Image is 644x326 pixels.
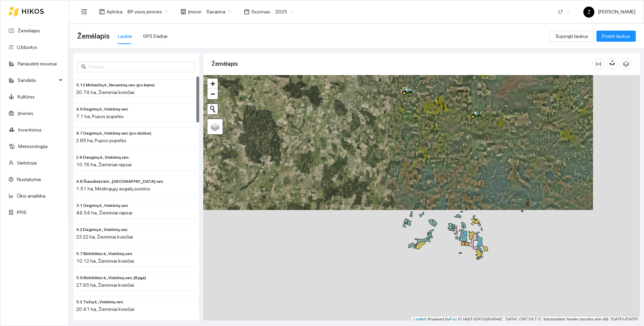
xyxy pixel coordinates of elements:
[127,7,168,17] span: BP visos įmonės
[99,9,105,14] span: layout
[76,299,124,305] span: 5.2 Tučių k., Viekšnių sen.
[18,144,48,149] a: Meteorologija
[76,162,132,167] span: 10.76 ha, Žieminiai rapsai
[593,61,604,67] span: column-width
[413,317,426,322] a: Leaflet
[559,7,570,17] span: LT
[207,119,223,134] a: Layers
[76,306,134,312] span: 20.41 ha, Žieminiai kviečiai
[143,32,167,40] div: GPS Darbai
[76,227,129,233] span: 4.2 Degimų k., Viekšnių sen.
[88,63,191,71] input: Paieška
[211,79,215,88] span: +
[555,32,588,40] span: Sujungti laukus
[212,54,593,74] div: Žemėlapis
[77,5,91,19] button: menu-fold
[18,61,57,66] a: Panaudoti resursai
[550,33,594,39] a: Sujungti laukus
[118,32,132,40] div: Laukai
[76,138,126,143] span: 2.85 ha, Pupos pupelės
[211,90,215,98] span: −
[76,90,134,95] span: 20.74 ha, Žieminiai kviečiai
[76,178,164,185] span: 4.8 Šiaudinės km., Papilės sen.
[17,177,41,182] a: Nustatymai
[76,234,133,240] span: 23.22 ha, Žieminiai kviečiai
[18,111,33,116] a: Įmonės
[18,73,57,87] span: Sandėlis
[207,89,218,99] a: Zoom out
[251,8,271,15] span: Sezonas :
[76,202,129,209] span: 3.1 Degimų k., Viekšnių sen.
[76,210,132,215] span: 46.54 ha, Žieminiai rapsai
[593,59,604,70] button: column-width
[77,31,110,42] span: Žemėlapis
[17,210,27,215] a: PPIS
[188,8,202,15] span: Įmonė :
[596,31,636,42] button: Pridėti laukus
[587,7,591,18] span: Ž
[550,31,594,42] button: Sujungti laukus
[81,64,86,69] span: search
[17,193,45,199] a: Ūkio analitika
[244,9,249,14] span: calendar
[411,317,640,323] div: | Powered by © HNIT-[GEOGRAPHIC_DATA]; ORT10LT ©, Nacionalinė žemės tarnyba prie AM, [DATE]-[DATE]
[583,9,635,14] span: [PERSON_NAME]
[76,106,129,113] span: 4.9 Degimų k., Viekšnių sen.
[206,7,232,17] span: Savarina
[17,44,37,50] a: Užduotys
[18,94,35,99] a: Kultūros
[81,9,87,15] span: menu-fold
[18,127,42,133] a: Inventorius
[207,104,218,114] button: Initiate a new search
[106,8,123,15] span: Aplinka :
[458,317,459,322] span: |
[76,275,146,281] span: 5.9 Birbiliškės k., Viekšnių sen. (Ryga)
[76,114,124,119] span: 7.1 ha, Pupos pupelės
[76,130,151,137] span: 4.7 Degimų k., Viekšnių sen. (po dešine)
[602,32,630,40] span: Pridėti laukus
[596,33,636,39] a: Pridėti laukus
[181,9,186,14] span: shop
[275,7,293,17] span: 2025
[207,78,218,89] a: Zoom in
[76,251,133,257] span: 5.7 Birbiliškės k., Viekšnių sen.
[450,317,457,322] a: Esri
[76,154,130,161] span: 2.6 Dauginų k., Viekšnių sen.
[76,258,134,264] span: 10.12 ha, Žieminiai kviečiai
[76,186,150,191] span: 1.51 ha, Medingųjų augalų juostos
[17,160,37,166] a: Vartotojai
[76,82,155,88] span: 5.12 Mitkaičių k., Nevarėnų sen. (po kaire)
[18,28,40,33] a: Žemėlapis
[76,282,134,288] span: 27.65 ha, Žieminiai kviečiai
